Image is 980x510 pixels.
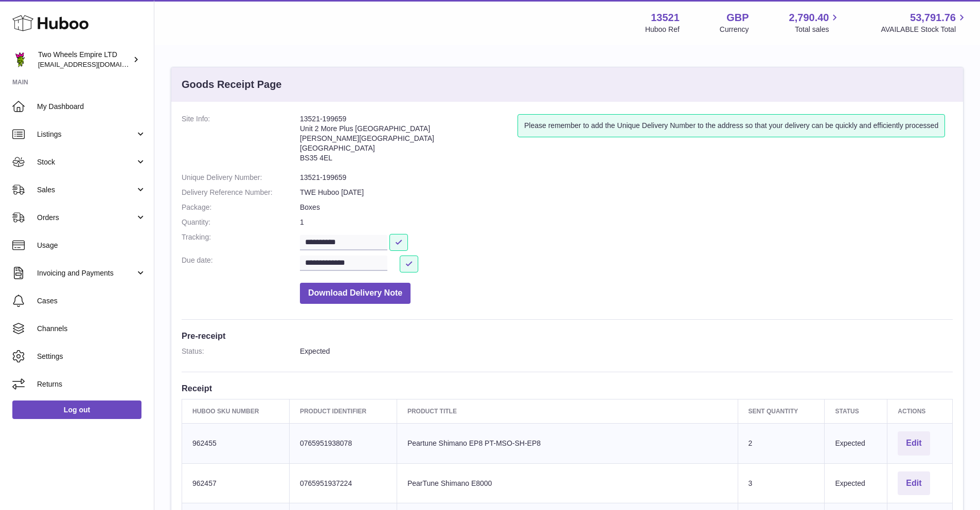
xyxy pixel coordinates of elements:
a: Log out [12,400,141,419]
td: 3 [738,463,825,503]
dt: Unique Delivery Number: [182,173,300,183]
dt: Tracking: [182,232,300,250]
div: Huboo Ref [645,25,680,34]
h3: Receipt [182,383,953,394]
span: Total sales [795,25,841,34]
span: [EMAIL_ADDRESS][DOMAIN_NAME] [38,60,151,68]
strong: GBP [726,11,749,25]
dt: Status: [182,347,300,356]
td: 962457 [182,463,290,503]
td: Expected [825,463,887,503]
th: Status [825,399,887,423]
span: Settings [37,352,146,361]
th: Sent Quantity [738,399,825,423]
div: Please remember to add the Unique Delivery Number to the address so that your delivery can be qui... [518,114,945,137]
dt: Package: [182,203,300,212]
span: 2,790.40 [789,11,829,25]
dt: Quantity: [182,217,300,227]
dt: Delivery Reference Number: [182,188,300,197]
div: Currency [720,25,749,34]
span: Stock [37,157,135,167]
span: Cases [37,296,146,306]
dt: Due date: [182,256,300,272]
div: Two Wheels Empire LTD [38,50,131,69]
span: Sales [37,185,135,195]
span: Usage [37,241,146,250]
img: justas@twowheelsempire.com [12,52,28,67]
th: Huboo SKU Number [182,399,290,423]
span: Invoicing and Payments [37,268,135,278]
td: PearTune Shimano E8000 [397,463,738,503]
a: 53,791.76 AVAILABLE Stock Total [881,11,968,34]
dd: 1 [300,217,953,227]
h3: Goods Receipt Page [182,78,282,92]
th: Product Identifier [289,399,397,423]
button: Edit [898,431,930,456]
th: Actions [887,399,953,423]
dd: 13521-199659 [300,173,953,183]
address: 13521-199659 Unit 2 More Plus [GEOGRAPHIC_DATA] [PERSON_NAME][GEOGRAPHIC_DATA] [GEOGRAPHIC_DATA] ... [300,114,518,168]
td: Peartune Shimano EP8 PT-MSO-SH-EP8 [397,423,738,463]
span: Returns [37,379,146,389]
strong: 13521 [651,11,680,25]
span: 53,791.76 [910,11,956,25]
dt: Site Info: [182,114,300,168]
a: 2,790.40 Total sales [789,11,841,34]
td: 0765951937224 [289,463,397,503]
span: AVAILABLE Stock Total [881,25,968,34]
span: My Dashboard [37,102,146,112]
td: 962455 [182,423,290,463]
td: Expected [825,423,887,463]
td: 0765951938078 [289,423,397,463]
span: Channels [37,324,146,334]
dd: TWE Huboo [DATE] [300,188,953,197]
button: Download Delivery Note [300,283,411,304]
td: 2 [738,423,825,463]
span: Orders [37,213,135,223]
dd: Boxes [300,203,953,212]
th: Product title [397,399,738,423]
span: Listings [37,130,135,139]
button: Edit [898,471,930,496]
dd: Expected [300,347,953,356]
h3: Pre-receipt [182,330,953,341]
